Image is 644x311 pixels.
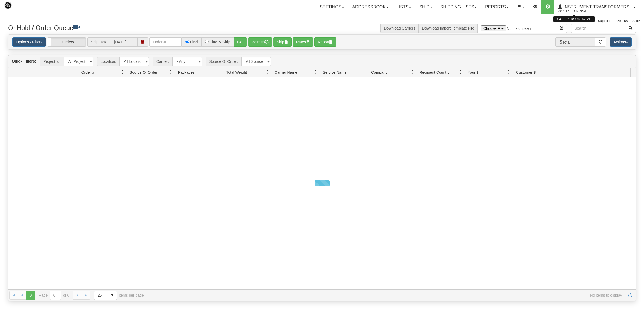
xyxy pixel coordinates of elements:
[4,19,640,23] div: Support: 1 - 855 - 55 - 2SHIP
[81,70,94,75] span: Order #
[553,67,562,77] a: Customer $ filter column settings
[468,70,478,75] span: Your $
[555,37,574,47] span: Total
[87,37,111,47] span: Ship Date
[316,0,348,14] a: Settings
[478,24,556,33] input: Import
[12,37,46,47] a: Options / Filters
[12,59,36,64] label: Quick Filters:
[263,67,272,77] a: Total Weight filter column settings
[210,40,231,44] label: Find & Ship
[422,26,474,30] a: Download Import Template File
[118,67,127,77] a: Order # filter column settings
[275,70,297,75] span: Carrier Name
[562,5,633,9] span: Instrument Transformers,L
[626,291,635,300] a: Refresh
[153,57,172,66] span: Carrier:
[190,40,198,44] label: Find
[571,24,625,33] input: Search
[420,70,450,75] span: Recipient Country
[348,0,392,14] a: Addressbook
[481,0,513,14] a: Reports
[8,24,318,31] h3: OnHold / Order Queue
[558,8,599,14] span: 3047 / [PERSON_NAME]
[415,0,436,14] a: Ship
[206,57,242,66] span: Source Of Order:
[108,291,117,300] span: select
[94,291,117,300] span: Page sizes drop down
[47,38,86,46] label: Orders
[436,0,481,14] a: Shipping lists
[323,70,347,75] span: Service Name
[554,0,640,14] a: Instrument Transformers,L 3047 / [PERSON_NAME]3047 / [PERSON_NAME]
[359,67,369,77] a: Service Name filter column settings
[384,26,415,30] a: Download Carriers
[151,293,622,297] span: No items to display
[632,128,643,183] iframe: chat widget
[456,67,465,77] a: Recipient Country filter column settings
[226,70,247,75] span: Total Weight
[8,55,636,68] div: grid toolbar
[4,1,32,15] img: logo3047.jpg
[610,37,632,47] button: Actions
[130,70,157,75] span: Source Of Order
[311,67,321,77] a: Carrier Name filter column settings
[371,70,387,75] span: Company
[408,67,417,77] a: Company filter column settings
[166,67,176,77] a: Source Of Order filter column settings
[178,70,194,75] span: Packages
[248,37,272,47] button: Refresh
[94,291,144,300] span: items per page
[149,37,182,47] input: Order #
[97,57,119,66] span: Location:
[273,37,292,47] button: Ship
[293,37,313,47] button: Rates
[553,16,594,22] div: 3047 / [PERSON_NAME]
[40,57,64,66] span: Project Id:
[98,293,105,298] span: 25
[392,0,415,14] a: Lists
[234,37,247,47] button: Go!
[214,67,224,77] a: Packages filter column settings
[26,291,35,300] span: Page 0
[516,70,536,75] span: Customer $
[39,291,70,300] span: Page of 0
[625,24,636,33] button: Search
[314,37,336,47] button: Report
[504,67,514,77] a: Your $ filter column settings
